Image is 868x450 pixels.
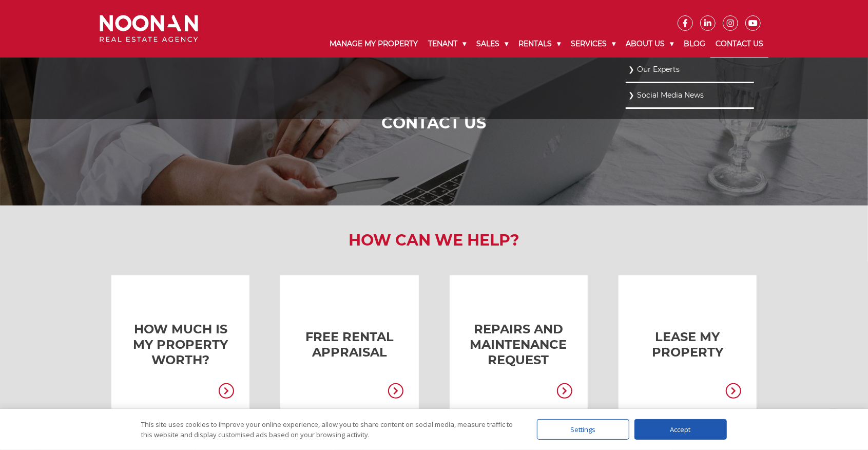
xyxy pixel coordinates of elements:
[621,31,679,57] a: About Us
[679,31,710,57] a: Blog
[710,31,768,58] a: Contact Us
[628,88,751,102] a: Social Media News
[423,31,471,57] a: Tenant
[513,31,566,57] a: Rentals
[324,31,423,57] a: Manage My Property
[628,63,751,77] a: Our Experts
[537,419,629,440] div: Settings
[471,31,513,57] a: Sales
[142,419,516,440] div: This site uses cookies to improve your online experience, allow you to share content on social me...
[100,15,198,42] img: Noonan Real Estate Agency
[566,31,621,57] a: Services
[92,231,776,250] h2: How Can We Help?
[102,114,766,133] h1: Contact Us
[634,419,727,440] div: Accept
